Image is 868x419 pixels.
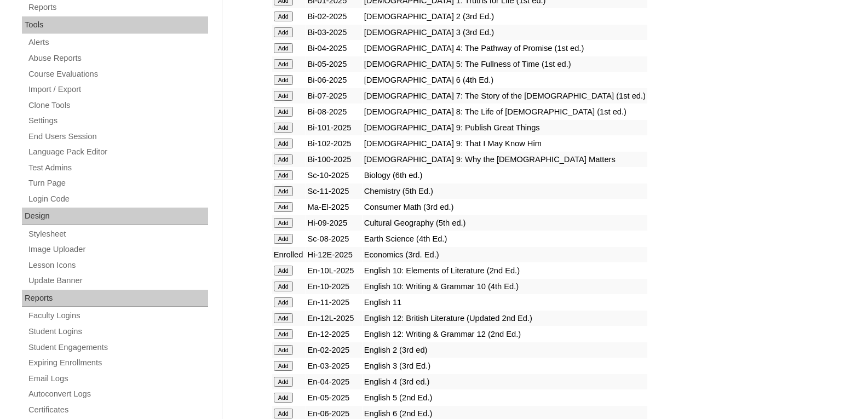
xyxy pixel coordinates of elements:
input: Add [274,329,293,339]
td: Sc-10-2025 [306,168,362,183]
td: English 12: British Literature (Updated 2nd Ed.) [363,311,647,326]
a: Login Code [27,192,208,206]
td: Bi-04-2025 [306,41,362,56]
td: En-03-2025 [306,358,362,374]
td: En-10-2025 [306,279,362,294]
td: Hi-12E-2025 [306,247,362,262]
a: Import / Export [27,83,208,96]
input: Add [274,154,293,164]
td: English 4 (3rd ed.) [363,374,647,389]
input: Add [274,59,293,69]
td: En-02-2025 [306,342,362,358]
a: Autoconvert Logs [27,387,208,401]
input: Add [274,186,293,196]
a: Lesson Icons [27,259,208,272]
td: En-04-2025 [306,374,362,389]
input: Add [274,123,293,133]
td: Enrolled [272,247,306,262]
a: Student Engagements [27,341,208,354]
a: Image Uploader [27,243,208,256]
td: [DEMOGRAPHIC_DATA] 5: The Fullness of Time (1st ed.) [363,56,647,72]
a: Settings [27,114,208,128]
td: Ma-El-2025 [306,199,362,215]
td: Sc-11-2025 [306,183,362,199]
td: Bi-07-2025 [306,88,362,104]
a: Course Evaluations [27,67,208,81]
td: [DEMOGRAPHIC_DATA] 4: The Pathway of Promise (1st ed.) [363,41,647,56]
td: [DEMOGRAPHIC_DATA] 6 (4th Ed.) [363,72,647,88]
td: [DEMOGRAPHIC_DATA] 9: That I May Know Him [363,136,647,151]
div: Tools [22,16,208,34]
td: [DEMOGRAPHIC_DATA] 9: Why the [DEMOGRAPHIC_DATA] Matters [363,152,647,167]
td: English 10: Elements of Literature (2nd Ed.) [363,263,647,278]
td: English 5 (2nd Ed.) [363,390,647,405]
td: English 10: Writing & Grammar 10 (4th Ed.) [363,279,647,294]
input: Add [274,266,293,275]
a: Expiring Enrollments [27,356,208,370]
td: [DEMOGRAPHIC_DATA] 7: The Story of the [DEMOGRAPHIC_DATA] (1st ed.) [363,88,647,104]
input: Add [274,75,293,85]
td: En-05-2025 [306,390,362,405]
input: Add [274,218,293,228]
a: Email Logs [27,372,208,386]
a: Reports [27,1,208,14]
a: End Users Session [27,130,208,144]
td: English 12: Writing & Grammar 12 (2nd Ed.) [363,326,647,342]
td: Economics (3rd. Ed.) [363,247,647,262]
td: Bi-06-2025 [306,72,362,88]
td: [DEMOGRAPHIC_DATA] 3 (3rd Ed.) [363,25,647,40]
a: Student Logins [27,325,208,338]
td: Sc-08-2025 [306,231,362,246]
td: [DEMOGRAPHIC_DATA] 2 (3rd Ed.) [363,9,647,24]
input: Add [274,170,293,180]
td: English 3 (3rd Ed.) [363,358,647,374]
a: Update Banner [27,274,208,288]
td: Bi-02-2025 [306,9,362,24]
td: En-12L-2025 [306,311,362,326]
input: Add [274,139,293,148]
a: Abuse Reports [27,51,208,65]
a: Clone Tools [27,99,208,112]
input: Add [274,377,293,387]
td: En-10L-2025 [306,263,362,278]
td: [DEMOGRAPHIC_DATA] 9: Publish Great Things [363,120,647,135]
td: Hi-09-2025 [306,215,362,231]
td: Bi-03-2025 [306,25,362,40]
td: Bi-100-2025 [306,152,362,167]
td: [DEMOGRAPHIC_DATA] 8: The Life of [DEMOGRAPHIC_DATA] (1st ed.) [363,104,647,119]
a: Language Pack Editor [27,145,208,159]
td: Bi-102-2025 [306,136,362,151]
input: Add [274,313,293,323]
input: Add [274,345,293,355]
input: Add [274,297,293,307]
a: Stylesheet [27,227,208,241]
td: English 11 [363,295,647,310]
div: Reports [22,290,208,307]
input: Add [274,107,293,117]
a: Turn Page [27,176,208,190]
td: Bi-05-2025 [306,56,362,72]
a: Test Admins [27,161,208,175]
td: Chemistry (5th Ed.) [363,183,647,199]
input: Add [274,43,293,53]
input: Add [274,361,293,371]
input: Add [274,393,293,403]
td: En-11-2025 [306,295,362,310]
td: Bi-08-2025 [306,104,362,119]
input: Add [274,27,293,37]
div: Design [22,208,208,225]
input: Add [274,282,293,291]
td: English 2 (3rd ed) [363,342,647,358]
input: Add [274,202,293,212]
td: En-12-2025 [306,326,362,342]
input: Add [274,234,293,244]
td: Bi-101-2025 [306,120,362,135]
a: Faculty Logins [27,309,208,323]
td: Biology (6th ed.) [363,168,647,183]
input: Add [274,12,293,21]
input: Add [274,91,293,101]
a: Alerts [27,36,208,49]
td: Consumer Math (3rd ed.) [363,199,647,215]
a: Certificates [27,403,208,417]
td: Cultural Geography (5th ed.) [363,215,647,231]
